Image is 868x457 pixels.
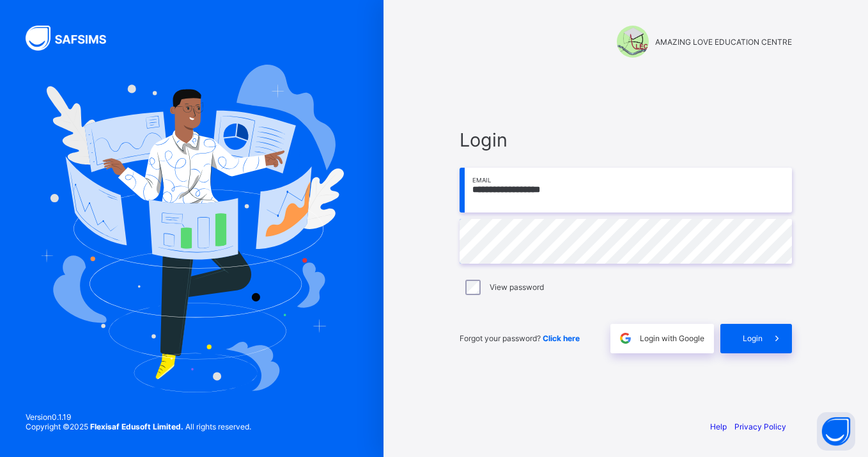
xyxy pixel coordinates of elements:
[734,422,786,431] a: Privacy Policy
[40,65,344,392] img: Hero Image
[26,26,121,51] img: SAFSIMS Logo
[90,422,183,431] strong: Flexisaf Edusoft Limited.
[490,282,544,292] label: View password
[26,412,251,422] span: Version 0.1.19
[655,37,792,47] span: AMAZING LOVE EDUCATION CENTRE
[640,333,704,343] span: Login with Google
[543,333,580,343] a: Click here
[460,129,792,151] span: Login
[26,422,251,431] span: Copyright © 2025 All rights reserved.
[743,333,763,343] span: Login
[710,422,727,431] a: Help
[618,331,633,346] img: google.396cfc9801f0270233282035f929180a.svg
[460,333,580,343] span: Forgot your password?
[817,412,855,451] button: Open asap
